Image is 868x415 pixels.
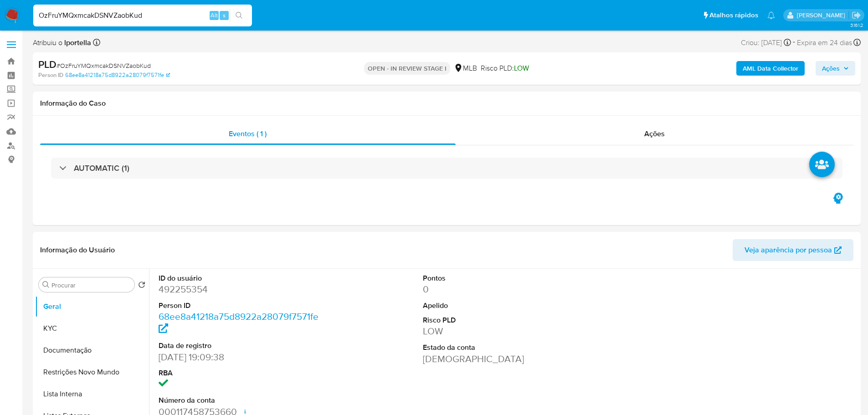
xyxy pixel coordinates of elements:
dd: [DATE] 19:09:38 [159,351,326,364]
a: 68ee8a41218a75d8922a28079f7571fe [65,71,170,79]
button: Restrições Novo Mundo [35,361,149,383]
button: Documentação [35,339,149,361]
span: Atalhos rápidos [709,10,758,20]
span: Ações [822,61,840,76]
dt: Apelido [423,301,590,311]
dt: Risco PLD [423,315,590,325]
h1: Informação do Caso [40,99,853,108]
button: search-icon [230,9,248,22]
span: Atribuiu o [33,38,91,48]
dt: RBA [159,368,326,378]
dt: ID do usuário [159,273,326,283]
p: lucas.portella@mercadolivre.com [797,11,848,20]
dd: LOW [423,325,590,338]
dt: Número da conta [159,395,326,405]
button: Lista Interna [35,383,149,405]
span: LOW [514,63,529,73]
a: Sair [852,10,861,20]
div: MLB [454,63,477,73]
dd: 0 [423,283,590,296]
dt: Pontos [423,273,590,283]
dt: Data de registro [159,341,326,351]
dt: Person ID [159,301,326,311]
input: Pesquise usuários ou casos... [33,10,252,21]
span: - [793,36,795,49]
input: Procurar [51,281,131,289]
button: Procurar [42,281,50,288]
button: Geral [35,296,149,318]
b: Person ID [38,71,63,79]
span: s [223,11,226,20]
dd: [DEMOGRAPHIC_DATA] [423,353,590,365]
span: Veja aparência por pessoa [745,239,832,261]
div: AUTOMATIC (1) [51,158,842,179]
h1: Informação do Usuário [40,246,115,255]
dd: 492255354 [159,283,326,296]
span: Expira em 24 dias [797,38,852,48]
span: Alt [211,11,218,20]
span: # OzFruYMQxmcakDSNVZaobKud [56,61,151,70]
a: Notificações [767,11,775,19]
a: 68ee8a41218a75d8922a28079f7571fe [159,310,318,336]
h3: AUTOMATIC (1) [74,163,129,173]
div: Criou: [DATE] [741,36,791,49]
b: PLD [38,57,56,72]
span: Ações [644,128,665,139]
span: Risco PLD: [481,63,529,73]
button: KYC [35,318,149,339]
dt: Estado da conta [423,343,590,353]
button: Veja aparência por pessoa [733,239,853,261]
span: Eventos ( 1 ) [229,128,267,139]
b: AML Data Collector [743,61,798,76]
button: Retornar ao pedido padrão [138,281,145,291]
button: AML Data Collector [736,61,805,76]
p: OPEN - IN REVIEW STAGE I [364,62,450,75]
b: lportella [62,37,91,48]
button: Ações [816,61,855,76]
